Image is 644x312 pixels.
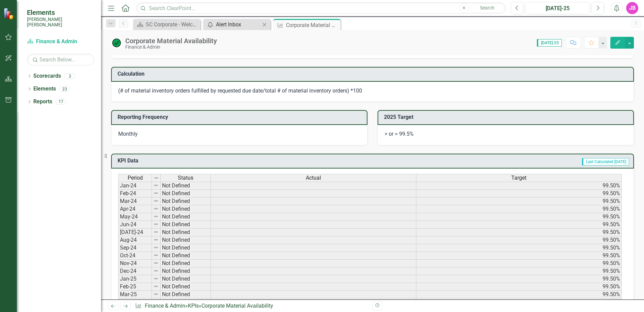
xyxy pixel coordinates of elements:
[118,213,152,221] td: May-24
[118,198,152,205] td: Mar-24
[188,303,199,309] a: KPIs
[201,303,273,309] div: Corporate Material Availability
[205,20,260,29] a: Alert Inbox
[161,244,211,252] td: Not Defined
[118,114,363,120] h3: Reporting Frequency
[416,229,622,236] td: 99.50%
[118,229,152,236] td: [DATE]-24
[416,252,622,260] td: 99.50%
[385,131,414,137] span: > or = 99.5%
[153,245,159,250] img: 8DAGhfEEPCf229AAAAAElFTkSuQmCC
[153,268,159,274] img: 8DAGhfEEPCf229AAAAAElFTkSuQmCC
[33,72,61,80] a: Scorecards
[128,175,143,181] span: Period
[161,190,211,198] td: Not Defined
[27,54,94,66] input: Search Below...
[153,183,159,188] img: 8DAGhfEEPCf229AAAAAElFTkSuQmCC
[118,87,627,95] p: (# of material inventory orders fulfilled by requested due date/total # of material inventory ord...
[118,182,152,190] td: Jan-24
[416,190,622,198] td: 99.50%
[178,175,193,181] span: Status
[480,5,494,10] span: Search
[161,260,211,267] td: Not Defined
[118,221,152,229] td: Jun-24
[111,37,122,48] img: On Target
[161,298,211,306] td: Not Defined
[118,190,152,198] td: Feb-24
[3,8,15,20] img: ClearPoint Strategy
[118,244,152,252] td: Sep-24
[118,252,152,260] td: Oct-24
[153,276,159,281] img: 8DAGhfEEPCf229AAAAAElFTkSuQmCC
[416,283,622,291] td: 99.50%
[416,260,622,267] td: 99.50%
[416,275,622,283] td: 99.50%
[33,85,56,93] a: Elements
[161,205,211,213] td: Not Defined
[416,298,622,306] td: 99.50%
[161,198,211,205] td: Not Defined
[153,284,159,289] img: 8DAGhfEEPCf229AAAAAElFTkSuQmCC
[161,283,211,291] td: Not Defined
[27,17,94,28] small: [PERSON_NAME] [PERSON_NAME]
[416,205,622,213] td: 99.50%
[125,45,217,50] div: Finance & Admin
[153,260,159,266] img: 8DAGhfEEPCf229AAAAAElFTkSuQmCC
[153,190,159,196] img: 8DAGhfEEPCf229AAAAAElFTkSuQmCC
[64,73,75,79] div: 3
[118,267,152,275] td: Dec-24
[416,213,622,221] td: 99.50%
[525,2,590,14] button: [DATE]-25
[153,237,159,242] img: 8DAGhfEEPCf229AAAAAElFTkSuQmCC
[161,221,211,229] td: Not Defined
[136,2,506,14] input: Search ClearPoint...
[216,20,260,29] div: Alert Inbox
[153,198,159,204] img: 8DAGhfEEPCf229AAAAAElFTkSuQmCC
[125,37,217,45] div: Corporate Material Availability
[471,3,504,13] button: Search
[528,4,587,12] div: [DATE]-25
[416,244,622,252] td: 99.50%
[118,205,152,213] td: Apr-24
[161,236,211,244] td: Not Defined
[161,229,211,236] td: Not Defined
[33,98,52,106] a: Reports
[153,291,159,297] img: 8DAGhfEEPCf229AAAAAElFTkSuQmCC
[118,275,152,283] td: Jan-25
[153,222,159,227] img: 8DAGhfEEPCf229AAAAAElFTkSuQmCC
[511,175,526,181] span: Target
[153,253,159,258] img: 8DAGhfEEPCf229AAAAAElFTkSuQmCC
[416,236,622,244] td: 99.50%
[384,114,630,120] h3: 2025 Target
[626,2,638,14] button: JB
[135,20,199,29] a: SC Corporate - Welcome to ClearPoint
[582,158,629,165] span: Last Calculated [DATE]
[161,182,211,190] td: Not Defined
[154,175,159,181] img: 8DAGhfEEPCf229AAAAAElFTkSuQmCC
[161,267,211,275] td: Not Defined
[118,236,152,244] td: Aug-24
[286,21,339,29] div: Corporate Material Availability
[416,221,622,229] td: 99.50%
[118,71,630,77] h3: Calculation
[135,302,367,310] div: » »
[118,298,152,306] td: Apr-25
[153,229,159,235] img: 8DAGhfEEPCf229AAAAAElFTkSuQmCC
[161,252,211,260] td: Not Defined
[118,283,152,291] td: Feb-25
[145,303,185,309] a: Finance & Admin
[111,125,367,145] div: Monthly
[153,206,159,211] img: 8DAGhfEEPCf229AAAAAElFTkSuQmCC
[27,8,94,17] span: Elements
[153,299,159,305] img: 8DAGhfEEPCf229AAAAAElFTkSuQmCC
[161,291,211,298] td: Not Defined
[161,275,211,283] td: Not Defined
[416,198,622,205] td: 99.50%
[118,158,273,164] h3: KPI Data
[59,86,70,92] div: 23
[416,267,622,275] td: 99.50%
[56,99,66,105] div: 17
[27,38,94,46] a: Finance & Admin
[416,291,622,298] td: 99.50%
